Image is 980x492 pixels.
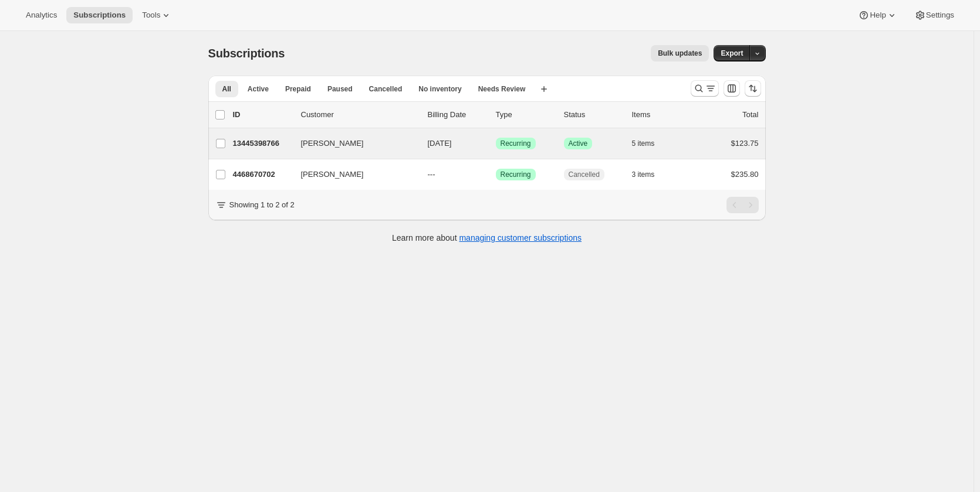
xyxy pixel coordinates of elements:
span: --- [428,170,435,179]
span: Help [870,11,886,20]
nav: Pagination [726,197,759,213]
button: Sort the results [745,80,761,97]
div: Items [632,109,691,121]
span: Subscriptions [73,11,126,20]
span: 3 items [632,170,655,179]
span: Analytics [26,11,57,20]
button: Create new view [535,81,553,97]
button: Search and filter results [691,80,719,97]
p: Billing Date [428,109,486,121]
p: Learn more about [392,232,582,244]
span: $235.80 [731,170,759,179]
span: Settings [926,11,954,20]
button: Customize table column order and visibility [724,80,740,97]
span: No inventory [418,84,461,94]
span: Prepaid [285,84,311,94]
span: [PERSON_NAME] [301,138,364,149]
div: IDCustomerBilling DateTypeStatusItemsTotal [233,109,759,121]
div: 13445398766[PERSON_NAME][DATE]SuccessRecurringSuccessActive5 items$123.75 [233,135,759,152]
span: Paused [327,84,353,94]
button: Analytics [19,7,64,23]
a: managing customer subscriptions [459,233,582,242]
span: Recurring [501,139,531,148]
button: Export [714,45,750,61]
button: 5 items [632,135,668,152]
span: All [222,84,231,94]
div: Type [496,109,555,121]
button: [PERSON_NAME] [294,134,411,153]
button: Subscriptions [66,7,133,23]
span: Tools [142,11,160,20]
span: Export [721,49,743,58]
p: Status [564,109,623,121]
span: [DATE] [428,139,452,148]
span: Needs Review [478,84,526,94]
p: Customer [301,109,418,121]
span: Recurring [501,170,531,179]
div: 4468670702[PERSON_NAME]---SuccessRecurringCancelled3 items$235.80 [233,166,759,183]
button: [PERSON_NAME] [294,165,411,184]
span: 5 items [632,139,655,148]
p: ID [233,109,292,121]
span: $123.75 [731,139,759,148]
span: Subscriptions [208,47,285,60]
p: Total [742,109,758,121]
button: Tools [135,7,179,23]
p: Showing 1 to 2 of 2 [229,199,295,211]
button: 3 items [632,166,668,183]
span: Bulk updates [658,49,702,58]
button: Settings [907,7,961,23]
p: 4468670702 [233,169,292,180]
span: [PERSON_NAME] [301,169,364,180]
span: Active [248,84,269,94]
button: Bulk updates [651,45,709,61]
button: Help [851,7,904,23]
span: Cancelled [369,84,403,94]
span: Cancelled [569,170,600,179]
span: Active [569,139,588,148]
p: 13445398766 [233,138,292,149]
